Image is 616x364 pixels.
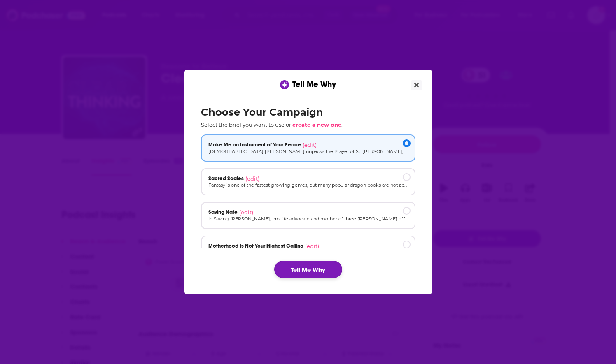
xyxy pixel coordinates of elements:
span: create a new one [292,121,341,128]
span: Saving Nate [208,209,238,216]
span: (edit) [239,209,253,216]
h2: Choose Your Campaign [201,106,415,118]
span: (edit) [305,243,319,249]
span: Motherhood Is Not Your Highest Calling [208,243,303,249]
img: tell me why sparkle [281,81,288,88]
p: In Saving [PERSON_NAME], pro-life advocate and mother of three [PERSON_NAME] offers her honest te... [208,216,408,223]
p: Fantasy is one of the fastest growing genres, but many popular dragon books are not appropriate f... [208,182,408,189]
span: (edit) [303,141,317,148]
p: [DEMOGRAPHIC_DATA] [PERSON_NAME] unpacks the Prayer of St. [PERSON_NAME], applying its timeless w... [208,148,408,155]
span: Tell Me Why [292,79,336,90]
p: Select the brief you want to use or . [201,121,415,128]
span: Sacred Scales [208,175,244,182]
button: Tell Me Why [274,261,342,278]
span: Make Me an Instrument of Your Peace [208,141,301,148]
span: (edit) [245,175,259,182]
button: Close [411,80,422,90]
